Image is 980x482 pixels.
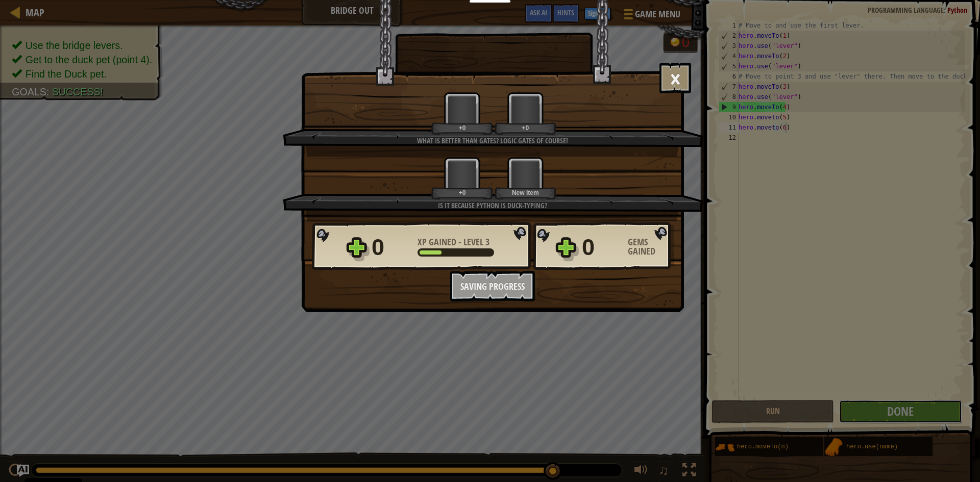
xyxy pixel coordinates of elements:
div: New Item [497,189,554,196]
div: 0 [372,231,411,264]
div: - [418,238,489,247]
span: Level [461,236,485,248]
div: +0 [433,189,491,196]
div: Is it because Python is duck-typing? [331,200,653,211]
span: XP Gained [418,236,458,248]
div: +0 [433,124,491,132]
div: +0 [497,124,554,132]
div: What is better than gates? Logic gates of course! [331,136,653,146]
div: 0 [582,231,622,264]
button: × [659,63,691,93]
span: 3 [485,236,489,248]
div: Gems Gained [628,238,674,256]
